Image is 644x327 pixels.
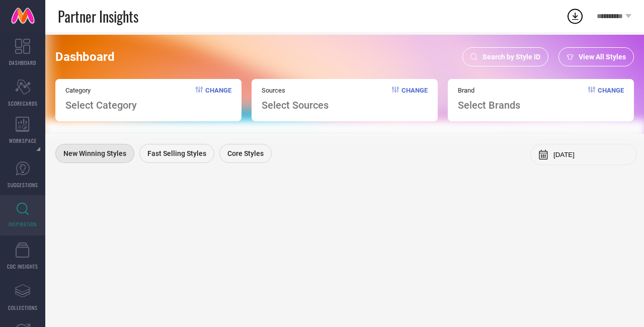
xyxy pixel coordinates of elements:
span: New Winning Styles [63,149,126,157]
span: Search by Style ID [482,53,540,61]
span: Select Brands [458,99,520,111]
span: Partner Insights [58,6,138,27]
span: Change [598,87,624,111]
div: Open download list [566,7,584,25]
span: COLLECTIONS [8,304,38,311]
span: WORKSPACE [9,137,37,144]
input: Select month [553,151,629,158]
span: Sources [262,87,329,94]
span: Change [401,87,428,111]
span: INSPIRATION [9,220,37,228]
span: Fast Selling Styles [147,149,206,157]
span: SUGGESTIONS [8,181,38,189]
span: Select Category [65,99,137,111]
span: Change [205,87,231,111]
span: CDC INSIGHTS [7,263,38,270]
span: Category [65,87,137,94]
span: View All Styles [579,53,626,61]
span: Select Sources [262,99,329,111]
span: Brand [458,87,520,94]
span: Dashboard [55,50,115,64]
span: DASHBOARD [9,59,36,66]
span: SCORECARDS [8,100,38,107]
span: Core Styles [227,149,264,157]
